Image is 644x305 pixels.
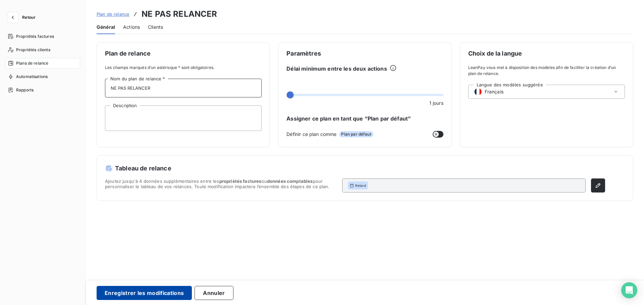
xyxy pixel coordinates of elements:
span: Actions [123,24,140,30]
span: Plan par défaut [339,131,373,137]
span: Retour [22,15,36,19]
a: Plans de relance [5,58,80,69]
button: Retour [5,12,41,23]
span: 1 jours [429,99,443,106]
span: Ajoutez jusqu'à 4 données supplémentaires entre les ou pour personnaliser le tableau de vos relan... [105,178,337,193]
span: Général [97,24,115,30]
a: Rapports [5,85,80,95]
span: LeanPay vous met à disposition des modèles afin de faciliter la création d’un plan de relance. [468,65,625,77]
span: Propriétés factures [16,33,54,40]
span: Les champs marqués d’un astérisque * sont obligatoires. [105,65,262,71]
span: Automatisations [16,74,48,80]
span: Rapports [16,87,34,93]
span: Plan de relance [97,11,129,17]
span: Choix de la langue [468,51,625,57]
span: Définir ce plan comme [286,131,336,138]
a: Propriétés factures [5,31,80,42]
span: Retard [355,183,366,188]
a: Automatisations [5,71,80,82]
button: Annuler [195,286,233,300]
a: Propriétés clients [5,45,80,55]
button: Enregistrer les modifications [97,286,192,300]
span: Clients [148,24,163,30]
span: Paramètres [286,51,443,57]
span: données comptables [267,178,313,184]
h3: NE PAS RELANCER [142,8,217,20]
span: Délai minimum entre les deux actions [286,65,387,73]
a: Plan de relance [97,11,129,17]
input: placeholder [105,79,262,97]
span: Français [485,88,503,95]
span: Propriétés clients [16,47,50,53]
span: Plan de relance [105,51,262,57]
span: Assigner ce plan en tant que “Plan par défaut” [286,115,443,123]
div: Open Intercom Messenger [621,282,637,298]
span: propriétés factures [219,178,262,184]
span: Plans de relance [16,60,48,66]
h5: Tableau de relance [105,164,605,173]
